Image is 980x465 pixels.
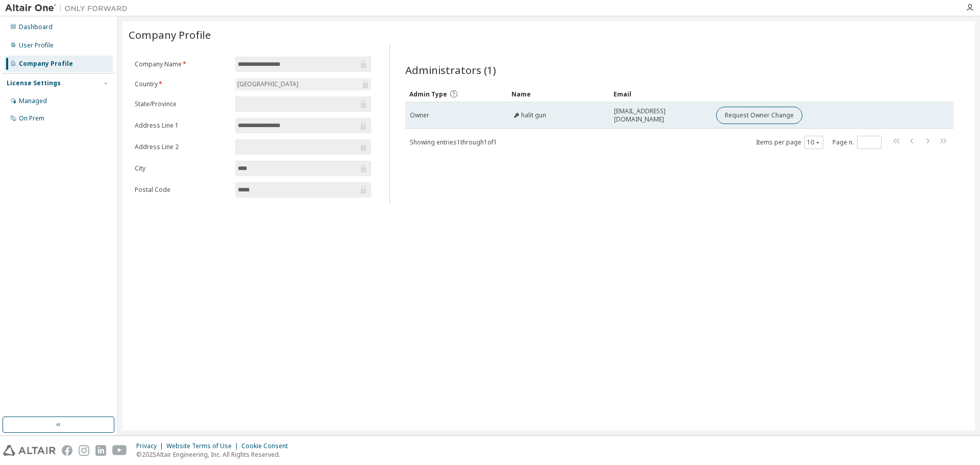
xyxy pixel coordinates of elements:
img: facebook.svg [62,445,72,456]
span: Items per page [756,136,823,149]
div: Dashboard [19,23,53,31]
label: Address Line 2 [135,143,229,151]
span: Company Profile [129,28,211,42]
img: altair_logo.svg [3,445,56,456]
div: Email [614,86,707,102]
img: youtube.svg [112,445,127,456]
div: Name [511,86,605,102]
p: © 2025 Altair Engineering, Inc. All Rights Reserved. [136,450,294,459]
label: Country [135,80,229,88]
img: Altair One [5,3,133,13]
span: Admin Type [409,90,447,99]
div: On Prem [19,114,44,123]
button: Request Owner Change [716,107,802,124]
span: [EMAIL_ADDRESS][DOMAIN_NAME] [614,107,707,124]
span: Administrators (1) [405,63,496,77]
label: City [135,164,229,173]
div: Website Terms of Use [166,442,241,450]
label: Company Name [135,60,229,68]
label: Address Line 1 [135,121,229,130]
div: Managed [19,97,47,105]
div: Company Profile [19,60,73,68]
span: Showing entries 1 through 1 of 1 [410,138,497,146]
div: [GEOGRAPHIC_DATA] [235,78,371,90]
label: State/Province [135,100,229,108]
span: halit gun [521,111,546,119]
div: License Settings [7,79,61,87]
span: Owner [410,111,429,119]
div: Cookie Consent [241,442,294,450]
button: 10 [807,138,821,146]
div: User Profile [19,41,54,50]
img: linkedin.svg [95,445,106,456]
label: Postal Code [135,186,229,194]
div: Privacy [136,442,166,450]
div: [GEOGRAPHIC_DATA] [236,79,300,90]
img: instagram.svg [79,445,89,456]
span: Page n. [832,136,881,149]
